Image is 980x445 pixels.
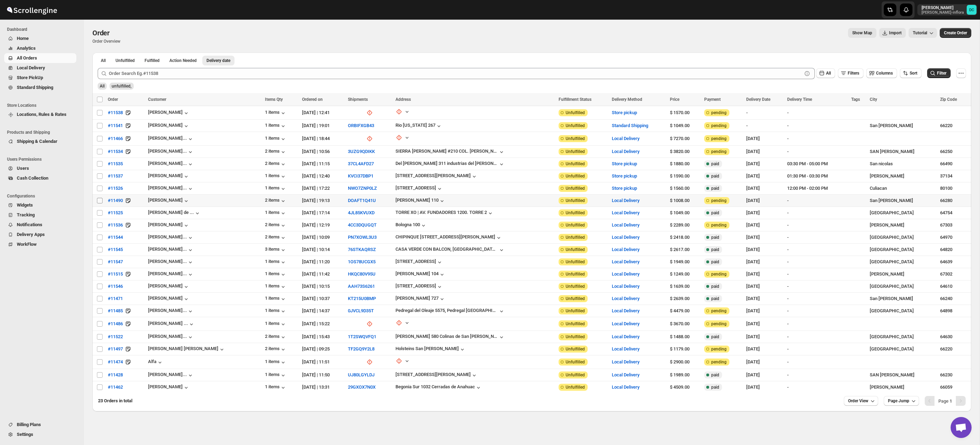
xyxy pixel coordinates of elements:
[104,232,127,243] button: #11544
[108,246,123,253] span: #11545
[108,371,123,378] span: #11428
[104,207,127,218] button: #11525
[108,346,123,353] span: #11497
[967,5,976,15] span: DAVID CORONADO
[4,53,76,63] button: All Orders
[265,271,287,278] button: 1 items
[395,210,494,217] button: TORRE XO | AV. FUNDADORES 1200. TORRE 2
[92,29,110,37] span: Order
[17,36,29,41] span: Home
[612,210,639,215] button: Local Delivery
[148,161,187,166] div: [PERSON_NAME]...
[148,283,190,290] div: [PERSON_NAME]
[265,246,287,253] div: 3 items
[104,183,127,194] button: #11526
[612,259,639,264] button: Local Delivery
[395,185,443,192] button: [STREET_ADDRESS]
[348,210,374,215] button: 4JL85KVUXD
[612,271,639,277] button: Local Delivery
[265,283,287,290] div: 1 items
[148,135,187,141] div: [PERSON_NAME]...
[265,197,287,204] button: 2 items
[145,58,160,63] span: Fulfilled
[395,123,435,128] div: Rio [US_STATE] 267
[348,247,376,252] button: 76STKAQRSZ
[100,84,105,89] span: All
[17,55,37,61] span: All Orders
[108,234,123,241] span: #11544
[148,148,194,155] button: [PERSON_NAME]...
[612,222,639,228] button: Local Delivery
[148,334,194,341] button: [PERSON_NAME]...
[612,346,639,352] button: Local Delivery
[4,110,76,119] button: Locations, Rules & Rates
[395,308,505,315] button: Pedregal del Oleaje 5575, Pedregal [GEOGRAPHIC_DATA]
[148,110,190,117] button: [PERSON_NAME]
[848,71,859,76] span: Filters
[348,186,377,191] button: NWO7ZNP0LZ
[108,185,123,192] span: #11526
[101,58,106,63] span: All
[108,197,123,204] span: #11490
[265,372,287,379] div: 1 items
[265,123,287,130] div: 1 items
[104,120,127,131] button: #11541
[395,295,446,303] button: [PERSON_NAME] 727
[265,359,287,366] button: 1 items
[348,334,376,339] button: 1T2SWQVFQ1
[92,39,120,44] p: Order Overview
[108,295,123,302] span: #11471
[17,212,35,217] span: Tracking
[108,160,123,167] span: #11535
[395,295,439,301] div: [PERSON_NAME] 727
[108,258,123,265] span: #11547
[395,246,498,252] div: CASA VERDE CON BALCON, [GEOGRAPHIC_DATA] 845.
[395,173,478,180] button: [STREET_ADDRESS][PERSON_NAME]
[900,68,922,78] button: Sort
[108,271,123,278] span: #11515
[866,68,897,78] button: Columns
[816,68,835,78] button: All
[395,283,443,290] button: [STREET_ADDRESS]
[612,186,637,191] button: Store pickup
[148,197,190,204] div: [PERSON_NAME]
[108,148,123,155] span: #11534
[348,346,374,352] button: TF2GQ9Y2L8
[108,307,123,314] span: #11485
[838,68,863,78] button: Filters
[148,222,190,229] div: [PERSON_NAME]
[395,346,459,351] div: Holsteins San [PERSON_NAME]
[4,164,76,173] button: Users
[17,65,45,70] span: Local Delivery
[202,56,234,65] button: Deliverydate
[395,271,446,278] button: [PERSON_NAME] 104
[395,372,471,377] div: [STREET_ADDRESS][PERSON_NAME]
[4,420,76,430] button: Billing Plans
[165,56,201,65] button: ActionNeeded
[4,43,76,53] button: Analytics
[17,222,42,227] span: Notifications
[889,30,902,36] span: Import
[348,296,376,301] button: KT215U0BMP
[302,97,323,102] span: Ordered on
[104,158,127,169] button: #11535
[108,135,123,142] span: #11466
[395,346,466,353] button: Holsteins San [PERSON_NAME]
[348,284,375,289] button: AAH73S6261
[17,139,57,144] span: Shipping & Calendar
[4,220,76,230] button: Notifications
[148,359,163,366] div: Alfa
[104,343,127,355] button: #11497
[148,308,187,313] div: [PERSON_NAME]...
[104,356,127,368] button: #11474
[876,71,893,76] span: Columns
[108,209,123,216] span: #11525
[826,71,831,76] span: All
[148,271,187,276] div: [PERSON_NAME]...
[265,135,287,142] div: 1 items
[265,346,287,353] div: 2 items
[612,334,639,339] button: Local Delivery
[4,430,76,439] button: Settings
[395,148,505,155] button: SIERRA [PERSON_NAME] #210 COL. [PERSON_NAME]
